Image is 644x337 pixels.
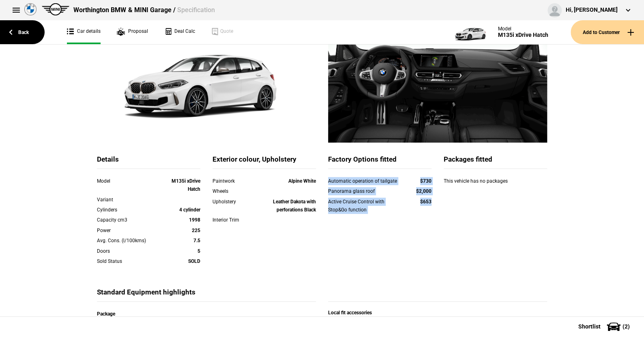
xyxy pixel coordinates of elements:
[192,228,200,233] strong: 225
[24,3,36,15] img: bmw.png
[328,187,401,195] div: Panorama glass roof
[97,237,159,245] div: Avg. Cons. (l/100kms)
[416,188,431,194] strong: $2,000
[498,32,548,38] div: M135i xDrive Hatch
[213,198,254,206] div: Upholstery
[97,216,159,224] div: Capacity cm3
[213,155,316,169] div: Exterior colour, Upholstery
[164,20,195,44] a: Deal Calc
[97,177,159,185] div: Model
[444,177,547,193] div: This vehicle has no packages
[97,247,159,255] div: Doors
[197,248,200,254] strong: 5
[117,20,148,44] a: Proposal
[73,6,215,15] div: Worthington BMW & MINI Garage /
[444,155,547,169] div: Packages fitted
[188,258,200,264] strong: SOLD
[273,199,316,213] strong: Leather Dakota with perforations Black
[42,3,69,15] img: mini.png
[420,199,431,205] strong: $653
[328,198,401,214] div: Active Cruise Control with Stop&Go function
[193,238,200,243] strong: 7.5
[571,20,644,44] button: Add to Customer
[213,216,254,224] div: Interior Trim
[566,316,644,337] button: Shortlist(2)
[97,311,115,317] strong: Package
[97,206,159,214] div: Cylinders
[67,20,101,44] a: Car details
[213,177,254,185] div: Paintwork
[288,178,316,184] strong: Alpine White
[328,177,401,185] div: Automatic operation of tailgate
[97,288,316,302] div: Standard Equipment highlights
[623,324,630,329] span: ( 2 )
[97,226,159,235] div: Power
[97,196,159,204] div: Variant
[189,217,200,223] strong: 1998
[566,6,618,14] div: Hi, [PERSON_NAME]
[328,155,431,169] div: Factory Options fitted
[179,207,200,213] strong: 4 cylinder
[172,178,200,192] strong: M135i xDrive Hatch
[97,155,200,169] div: Details
[177,6,215,14] span: Specification
[328,310,372,316] strong: Local fit accessories
[213,187,254,195] div: Wheels
[498,26,548,32] div: Model
[420,178,431,184] strong: $730
[578,324,601,329] span: Shortlist
[97,257,159,265] div: Sold Status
